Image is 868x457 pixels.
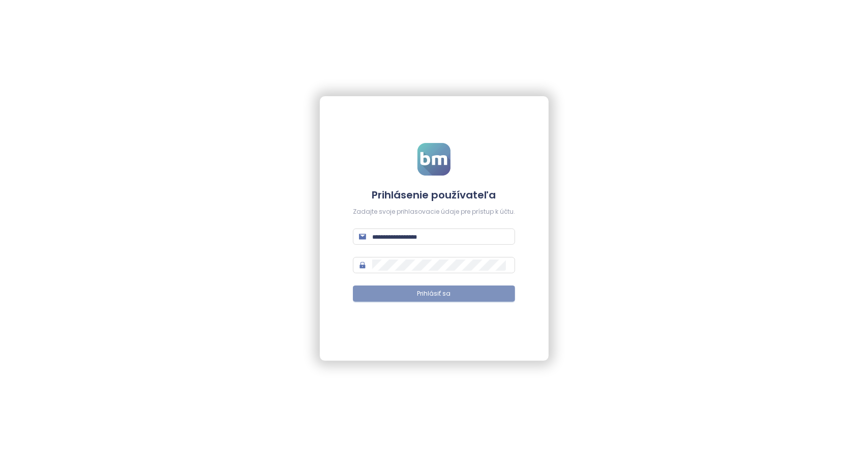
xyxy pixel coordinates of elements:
span: Prihlásiť sa [417,289,451,299]
button: Prihlásiť sa [353,285,515,302]
span: mail [359,233,366,240]
div: Zadajte svoje prihlasovacie údaje pre prístup k účtu. [353,207,515,217]
span: lock [359,262,366,269]
img: logo [417,143,451,176]
h4: Prihlásenie používateľa [353,188,515,202]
